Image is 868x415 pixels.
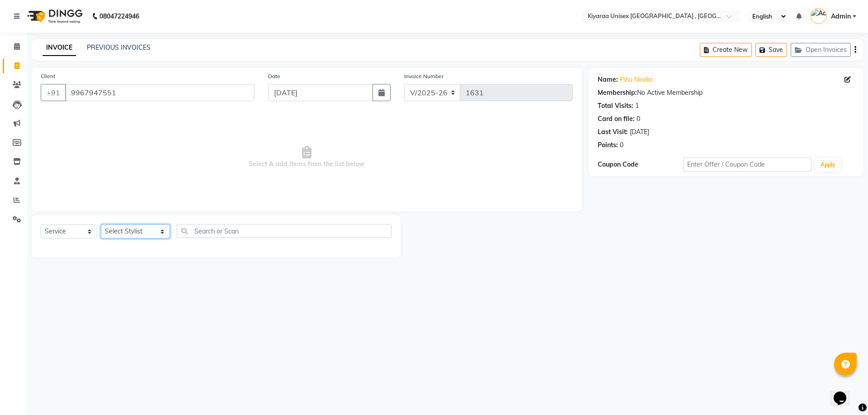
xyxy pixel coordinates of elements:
img: Admin [811,8,826,24]
label: Invoice Number [404,72,443,80]
button: +91 [41,84,66,101]
div: Name: [598,75,618,84]
button: Open Invoices [791,43,851,57]
input: Search or Scan [177,224,392,238]
a: INVOICE [42,40,76,56]
button: Apply [815,158,841,172]
span: Admin [831,12,851,21]
div: Coupon Code [598,160,683,169]
div: [DATE] [630,127,649,137]
a: PREVIOUS INVOICES [87,43,151,51]
div: Card on file: [598,114,635,124]
div: Points: [598,140,618,150]
b: 08047224946 [99,4,139,29]
input: Enter Offer / Coupon Code [683,158,811,172]
div: Last Visit: [598,127,628,137]
button: Save [755,43,787,57]
iframe: chat widget [830,379,859,406]
a: Pihu Nindia [620,75,652,84]
img: logo [23,4,85,29]
button: Create New [700,43,752,57]
label: Date [268,72,280,80]
input: Search by Name/Mobile/Email/Code [65,84,255,101]
div: Total Visits: [598,101,633,111]
span: Select & add items from the list below [41,112,573,202]
div: 1 [635,101,639,111]
label: Client [41,72,55,80]
div: 0 [637,114,640,124]
div: Membership: [598,88,637,98]
div: No Active Membership [598,88,854,98]
div: 0 [620,140,623,150]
